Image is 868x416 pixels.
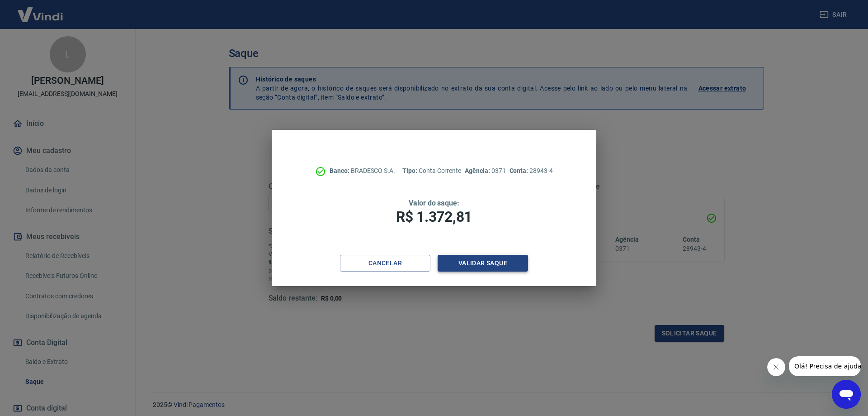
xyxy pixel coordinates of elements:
[402,167,419,174] span: Tipo:
[465,166,505,176] p: 0371
[509,167,530,174] span: Conta:
[5,6,76,14] span: Olá! Precisa de ajuda?
[767,358,785,376] iframe: Close message
[340,255,430,272] button: Cancelar
[409,199,459,207] span: Valor do saque:
[330,167,351,174] span: Banco:
[465,167,491,174] span: Agência:
[832,380,861,409] iframe: Button to launch messaging window
[402,166,461,176] p: Conta Corrente
[330,166,395,176] p: BRADESCO S.A.
[438,255,528,272] button: Validar saque
[789,356,861,376] iframe: Message from company
[396,208,472,225] span: R$ 1.372,81
[509,166,553,176] p: 28943-4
